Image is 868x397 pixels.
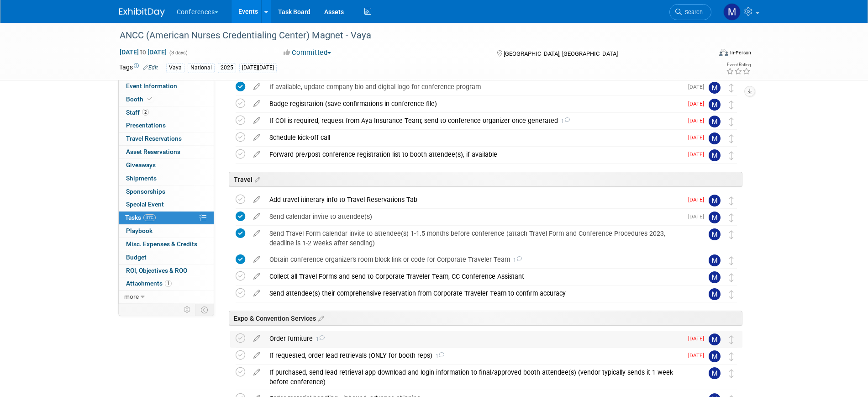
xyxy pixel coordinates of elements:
td: Tags [119,63,158,73]
span: Asset Reservations [126,148,180,155]
span: 1 [432,353,444,359]
img: Marygrace LeGros [709,149,721,161]
a: Booth [119,93,214,106]
span: Giveaways [126,161,156,169]
div: Vaya [166,63,184,73]
a: Edit [143,64,158,71]
a: edit [249,229,265,238]
img: Marygrace LeGros [709,254,721,266]
a: Attachments1 [119,277,214,290]
div: Schedule kick-off call [265,130,683,145]
div: If purchased, send lead retrieval app download and login information to final/approved booth atte... [265,365,690,390]
span: 2 [142,109,149,116]
a: Event Information [119,80,214,93]
img: Marygrace LeGros [723,3,741,21]
span: Tasks [125,214,156,221]
span: [DATE] [688,134,709,141]
div: Travel [229,172,742,187]
i: Move task [729,101,734,109]
a: edit [249,196,265,204]
img: Marygrace LeGros [709,99,721,111]
div: Event Rating [726,63,751,67]
img: ExhibitDay [119,8,165,17]
div: Badge registration (save confirmations in conference file) [265,96,683,111]
img: Format-Inperson.png [719,49,728,56]
i: Move task [729,196,734,205]
i: Move task [729,256,734,265]
a: more [119,291,214,303]
a: Shipments [119,172,214,185]
span: Presentations [126,122,166,129]
img: Marygrace LeGros [709,116,721,127]
div: [DATE][DATE] [239,63,277,73]
img: Marygrace LeGros [709,333,721,345]
a: Search [669,4,711,20]
a: edit [249,83,265,91]
i: Move task [729,213,734,222]
div: Event Format [658,48,752,61]
div: Forward pre/post conference registration list to booth attendee(s), if available [265,147,683,162]
a: Tasks31% [119,212,214,224]
span: Misc. Expenses & Credits [126,240,197,248]
i: Move task [729,134,734,143]
span: ROI, Objectives & ROO [126,267,187,274]
span: 1 [510,257,522,263]
a: edit [249,334,265,343]
span: Budget [126,254,147,261]
a: edit [249,100,265,108]
span: [DATE] [688,352,709,359]
i: Move task [729,84,734,92]
span: [DATE] [688,335,709,342]
a: edit [249,255,265,264]
div: If requested, order lead retrievals (ONLY for booth reps) [265,348,683,363]
a: edit [249,150,265,159]
a: edit [249,272,265,281]
span: Shipments [126,175,157,182]
span: (3 days) [168,50,188,56]
img: Marygrace LeGros [709,195,721,206]
span: Playbook [126,227,153,234]
a: edit [249,289,265,297]
span: [DATE] [688,84,709,90]
span: to [139,48,147,56]
span: 1 [313,336,325,342]
a: edit [249,116,265,125]
a: Travel Reservations [119,132,214,145]
span: [DATE] [688,117,709,124]
span: Search [682,9,703,16]
img: Marygrace LeGros [709,82,721,94]
td: Toggle Event Tabs [195,304,214,316]
span: Special Event [126,201,164,208]
span: Event Information [126,82,177,90]
a: Presentations [119,119,214,132]
span: [DATE] [688,213,709,220]
img: Marygrace LeGros [709,288,721,300]
div: Add travel itinerary info to Travel Reservations Tab [265,192,683,207]
i: Move task [729,290,734,299]
a: edit [249,368,265,376]
button: Committed [280,48,335,58]
span: Sponsorships [126,188,165,195]
img: Marygrace LeGros [709,367,721,379]
span: [DATE] [688,151,709,158]
i: Move task [729,117,734,126]
div: Send calendar invite to attendee(s) [265,209,683,224]
a: Giveaways [119,159,214,172]
a: Edit sections [253,175,260,184]
div: 2025 [218,63,236,73]
span: Booth [126,95,154,103]
img: Marygrace LeGros [709,271,721,283]
a: Special Event [119,198,214,211]
i: Move task [729,352,734,361]
img: Marygrace LeGros [709,212,721,223]
span: Travel Reservations [126,135,182,142]
div: Send Travel Form calendar invite to attendee(s) 1-1.5 months before conference (attach Travel For... [265,226,690,251]
a: Asset Reservations [119,146,214,159]
div: National [188,63,215,73]
div: If available, update company bio and digital logo for conference program [265,79,683,95]
div: Expo & Convention Services [229,311,742,326]
img: Marygrace LeGros [709,350,721,362]
i: Move task [729,335,734,344]
span: more [124,293,139,300]
a: Sponsorships [119,185,214,198]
